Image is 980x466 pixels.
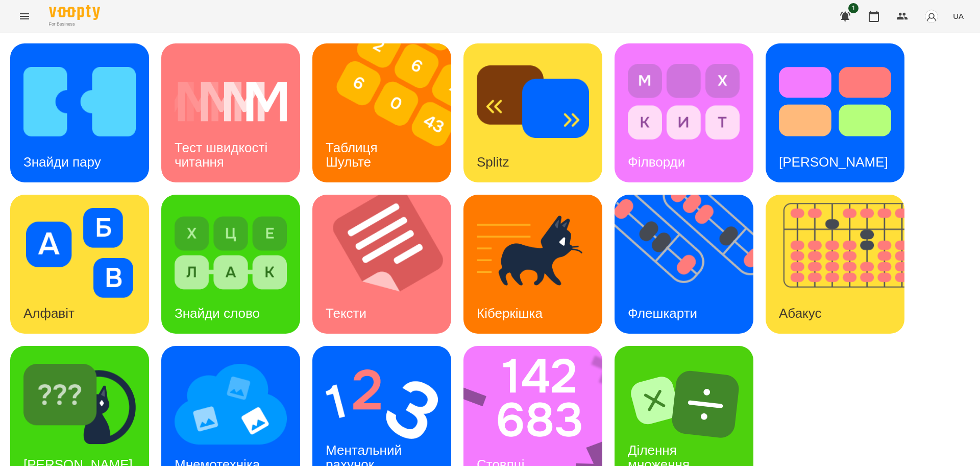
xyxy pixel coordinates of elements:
[23,208,136,298] img: Алфавіт
[628,154,685,170] h3: Філворди
[848,3,859,13] span: 1
[477,154,509,170] h3: Splitz
[312,43,451,182] a: Таблиця ШультеТаблиця Шульте
[12,4,37,29] button: Menu
[326,359,438,449] img: Ментальний рахунок
[175,140,271,169] h3: Тест швидкості читання
[161,43,300,182] a: Тест швидкості читанняТест швидкості читання
[628,306,697,321] h3: Флешкарти
[628,359,740,449] img: Ділення множення
[175,57,287,147] img: Тест швидкості читання
[23,154,101,170] h3: Знайди пару
[766,195,917,334] img: Абакус
[924,9,939,24] img: avatar_s.png
[615,195,753,334] a: ФлешкартиФлешкарти
[766,195,904,334] a: АбакусАбакус
[23,306,75,321] h3: Алфавіт
[615,43,753,182] a: ФілвордиФілворди
[175,208,287,298] img: Знайди слово
[779,57,891,147] img: Тест Струпа
[175,306,260,321] h3: Знайди слово
[10,43,149,182] a: Знайди паруЗнайди пару
[49,5,100,20] img: Voopty Logo
[615,195,766,334] img: Флешкарти
[779,306,821,321] h3: Абакус
[477,306,543,321] h3: Кіберкішка
[779,154,888,170] h3: [PERSON_NAME]
[312,43,464,182] img: Таблиця Шульте
[477,208,589,298] img: Кіберкішка
[463,43,602,182] a: SplitzSplitz
[477,57,589,147] img: Splitz
[766,43,904,182] a: Тест Струпа[PERSON_NAME]
[161,195,300,334] a: Знайди словоЗнайди слово
[326,140,381,169] h3: Таблиця Шульте
[953,11,964,21] span: UA
[175,359,287,449] img: Мнемотехніка
[312,195,464,334] img: Тексти
[949,7,968,26] button: UA
[312,195,451,334] a: ТекстиТексти
[23,57,136,147] img: Знайди пару
[10,195,149,334] a: АлфавітАлфавіт
[326,306,366,321] h3: Тексти
[49,21,100,28] span: For Business
[628,57,740,147] img: Філворди
[23,359,136,449] img: Знайди Кіберкішку
[463,195,602,334] a: КіберкішкаКіберкішка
